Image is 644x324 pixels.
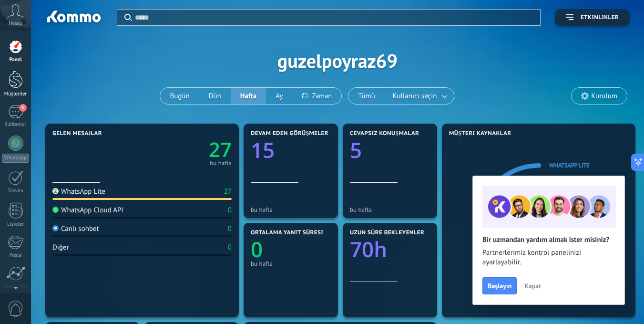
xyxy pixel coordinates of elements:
span: Kapat [524,282,541,289]
div: WhatsApp [2,154,29,163]
button: Dün [199,88,231,104]
div: bu hafta [350,206,430,213]
span: Uzun süre bekleyenler [350,230,424,236]
a: 70h [350,235,430,263]
div: Listeler [2,221,30,228]
div: 27 [224,187,232,196]
span: Ortalama yanıt süresi [251,230,323,236]
div: WhatsApp Cloud API [52,206,123,215]
span: Başlayın [488,282,511,289]
text: 0 [251,235,263,263]
button: Başlayın [482,277,517,294]
a: 27 [142,136,232,163]
span: Müşteri Kaynaklar [449,130,511,137]
img: WhatsApp Cloud API [52,207,59,213]
text: 15 [251,136,275,164]
div: bu hafta [251,260,331,267]
button: Hafta [231,88,266,104]
span: Gelen mesajlar [52,130,102,137]
div: 0 [228,243,232,252]
div: WhatsApp Lite [52,187,105,196]
img: WhatsApp Lite [52,188,59,194]
div: Canlı sohbet [52,224,99,233]
div: bu hafta [251,206,331,213]
span: Kullanıcı seçin [391,90,439,103]
div: bu hafta [210,161,232,166]
button: Ay [266,88,292,104]
span: Kurulum [591,92,617,100]
button: Tümü [348,88,385,104]
div: Müşteriler [2,91,30,97]
div: Diğer [52,243,69,252]
span: Partnerlerimiz kontrol panelinizi ayarlayabilir. [482,248,615,267]
span: Devam eden görüşmeler [251,130,328,137]
div: Sohbetler [2,122,30,128]
span: Etkinlikler [581,14,619,21]
div: Takvim [2,188,30,194]
span: Hesap [9,21,22,27]
div: Panel [2,57,30,63]
text: 27 [209,136,232,163]
button: Etkinlikler [555,9,630,26]
div: Posta [2,252,30,259]
button: Zaman [293,88,342,104]
text: 70h [350,235,387,263]
h2: Bir uzmandan yardım almak ister misiniz? [482,235,615,244]
button: Kapat [520,279,545,293]
div: 0 [228,206,232,215]
div: 0 [228,224,232,233]
button: Kullanıcı seçin [385,88,454,104]
span: 5 [19,104,27,112]
img: Canlı sohbet [52,225,59,231]
a: WhatsApp Lite [549,161,589,169]
button: Bugün [160,88,199,104]
text: 5 [350,136,362,164]
span: Cevapsız konuşmalar [350,130,419,137]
